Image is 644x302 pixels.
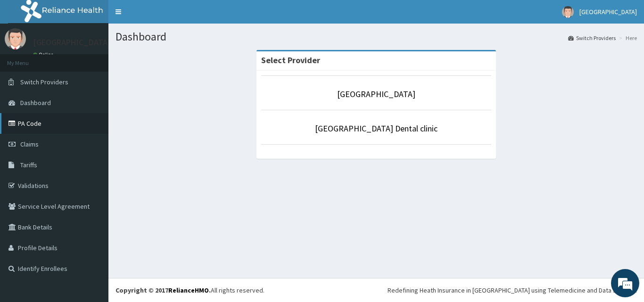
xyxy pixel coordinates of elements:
strong: Copyright © 2017 . [116,286,211,294]
a: [GEOGRAPHIC_DATA] Dental clinic [315,123,438,134]
span: [GEOGRAPHIC_DATA] [579,8,637,16]
footer: All rights reserved. [108,278,644,302]
div: Redefining Heath Insurance in [GEOGRAPHIC_DATA] using Telemedicine and Data Science! [388,286,637,295]
h1: Dashboard [116,31,637,43]
span: Dashboard [20,98,51,107]
a: [GEOGRAPHIC_DATA] [337,89,415,99]
span: Claims [20,140,39,148]
li: Here [617,34,637,42]
a: Online [33,51,56,58]
p: [GEOGRAPHIC_DATA] [33,38,111,47]
img: User Image [562,6,574,18]
img: User Image [5,28,26,49]
span: Switch Providers [20,78,68,86]
a: RelianceHMO [168,286,209,294]
span: Tariffs [20,161,37,169]
strong: Select Provider [261,55,320,65]
a: Switch Providers [568,34,616,42]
